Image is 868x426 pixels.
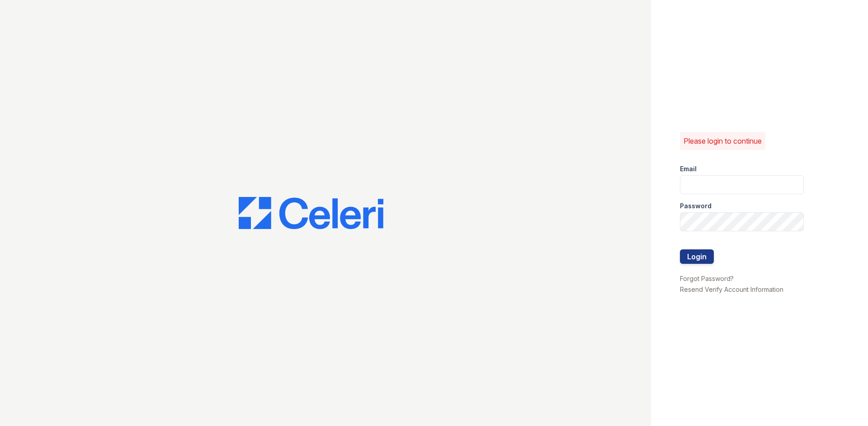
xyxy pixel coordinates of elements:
p: Please login to continue [684,136,762,146]
label: Email [680,164,697,173]
button: Login [680,249,714,264]
img: CE_Logo_Blue-a8612792a0a2168367f1c8372b55b34899dd931a85d93a1a3d3e32e68fde9ad4.png [239,197,383,229]
label: Password [680,201,712,211]
a: Forgot Password? [680,275,734,282]
a: Resend Verify Account Information [680,286,783,293]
